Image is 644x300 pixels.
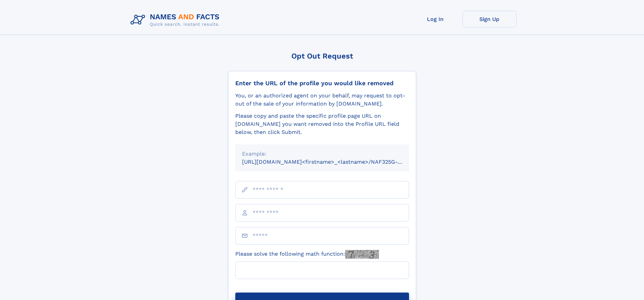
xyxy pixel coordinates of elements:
[242,159,422,165] small: [URL][DOMAIN_NAME]<firstname>_<lastname>/NAF325G-xxxxxxxx
[235,112,409,136] div: Please copy and paste the specific profile page URL on [DOMAIN_NAME] you want removed into the Pr...
[235,250,379,259] label: Please solve the following math function:
[228,52,416,60] div: Opt Out Request
[408,11,462,27] a: Log In
[462,11,517,27] a: Sign Up
[235,79,409,87] div: Enter the URL of the profile you would like removed
[128,11,225,29] img: Logo Names and Facts
[242,150,402,158] div: Example:
[235,92,409,108] div: You, or an authorized agent on your behalf, may request to opt-out of the sale of your informatio...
